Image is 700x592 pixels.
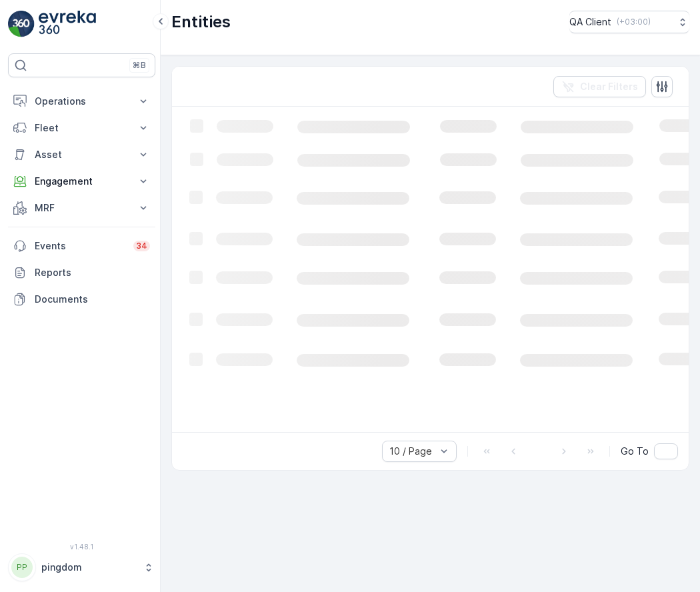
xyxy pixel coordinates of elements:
img: logo [8,11,35,37]
p: Operations [35,95,129,108]
p: Asset [35,148,129,161]
p: Documents [35,293,150,306]
button: Clear Filters [553,76,646,97]
a: Events34 [8,233,155,259]
a: Reports [8,259,155,286]
p: Reports [35,266,150,279]
p: Events [35,239,125,253]
button: Fleet [8,115,155,141]
p: ( +03:00 ) [617,17,651,27]
p: Entities [171,11,231,33]
p: 34 [136,241,147,251]
p: pingdom [41,561,137,574]
p: Engagement [35,175,129,188]
span: v 1.48.1 [8,543,155,551]
span: Go To [621,445,649,458]
div: PP [11,557,33,578]
button: MRF [8,195,155,221]
p: Clear Filters [580,80,638,93]
button: QA Client(+03:00) [569,11,689,33]
p: ⌘B [133,60,146,71]
button: PPpingdom [8,553,155,581]
button: Operations [8,88,155,115]
p: Fleet [35,121,129,135]
a: Documents [8,286,155,313]
p: MRF [35,201,129,215]
p: QA Client [569,15,611,29]
img: logo_light-DOdMpM7g.png [39,11,96,37]
button: Engagement [8,168,155,195]
button: Asset [8,141,155,168]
